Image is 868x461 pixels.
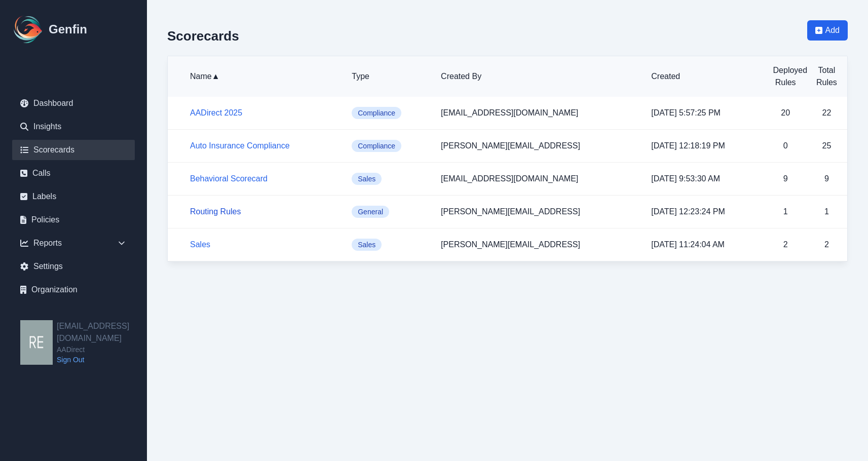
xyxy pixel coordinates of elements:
p: 25 [814,140,839,152]
span: Sales [352,239,382,251]
th: Deployed Rules [765,56,806,97]
p: [DATE] 12:18:19 PM [651,140,757,152]
th: Created By [433,56,643,97]
p: [PERSON_NAME][EMAIL_ADDRESS] [441,239,635,251]
img: resqueda@aadirect.com [20,320,53,365]
p: 9 [773,173,798,185]
span: AADirect [57,344,147,355]
span: Sales [352,173,382,185]
span: Compliance [352,107,401,119]
p: 1 [773,206,798,218]
span: Add [825,24,840,36]
p: 2 [814,239,839,251]
p: [EMAIL_ADDRESS][DOMAIN_NAME] [441,107,635,119]
p: 9 [814,173,839,185]
p: 22 [814,107,839,119]
p: 2 [773,239,798,251]
a: AADirect 2025 [190,108,242,117]
a: Sales [190,240,210,249]
th: Name ▲ [168,56,344,97]
a: Auto Insurance Compliance [190,141,290,150]
p: [DATE] 12:23:24 PM [651,206,757,218]
h2: [EMAIL_ADDRESS][DOMAIN_NAME] [57,320,147,344]
p: 20 [773,107,798,119]
h2: Scorecards [167,28,239,44]
a: Settings [12,256,135,277]
span: General [352,206,389,218]
p: [EMAIL_ADDRESS][DOMAIN_NAME] [441,173,635,185]
a: Insights [12,117,135,137]
a: Scorecards [12,140,135,160]
div: Reports [12,233,135,253]
a: Labels [12,186,135,207]
p: [PERSON_NAME][EMAIL_ADDRESS] [441,140,635,152]
a: Calls [12,163,135,183]
a: Routing Rules [190,207,241,216]
a: Behavioral Scorecard [190,174,268,183]
p: [DATE] 11:24:04 AM [651,239,757,251]
a: Add [807,20,848,56]
img: Logo [12,13,45,46]
p: [DATE] 9:53:30 AM [651,173,757,185]
th: Total Rules [806,56,847,97]
a: Policies [12,210,135,230]
p: [DATE] 5:57:25 PM [651,107,757,119]
h1: Genfin [49,21,87,37]
a: Organization [12,280,135,300]
th: Created [643,56,765,97]
th: Type [344,56,433,97]
p: [PERSON_NAME][EMAIL_ADDRESS] [441,206,635,218]
p: 1 [814,206,839,218]
span: Compliance [352,140,401,152]
a: Sign Out [57,355,147,365]
p: 0 [773,140,798,152]
a: Dashboard [12,93,135,113]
